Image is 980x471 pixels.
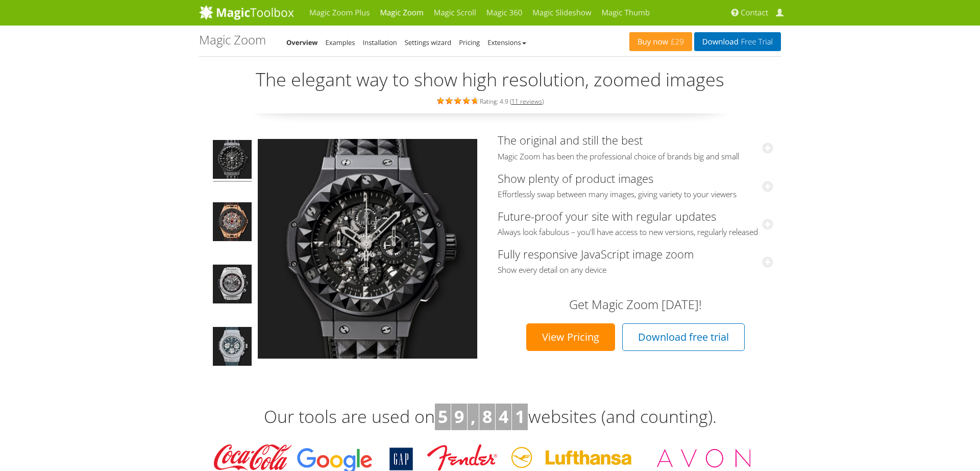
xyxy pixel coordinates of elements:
[511,97,542,106] a: 11 reviews
[482,405,492,428] b: 8
[498,152,773,162] span: Magic Zoom has been the professional choice of brands big and small
[471,405,476,428] b: ,
[694,32,781,51] a: DownloadFree Trial
[498,171,773,200] a: Show plenty of product imagesEffortlessly swap between many images, giving variety to your viewers
[515,405,525,428] b: 1
[212,139,253,183] a: Big Bang Depeche Mode
[498,190,773,200] span: Effortlessly swap between many images, giving variety to your viewers
[199,5,294,20] img: MagicToolbox.com - Image tools for your website
[629,32,692,51] a: Buy now£29
[213,265,252,307] img: Big Bang Unico Titanium - Magic Zoom Demo
[213,140,252,182] img: Big Bang Depeche Mode - Magic Zoom Demo
[498,227,773,238] span: Always look fabulous – you'll have access to new versions, regularly released
[741,8,768,18] span: Contact
[454,405,464,428] b: 9
[487,38,526,47] a: Extensions
[199,33,266,46] h1: Magic Zoom
[405,38,452,47] a: Settings wizard
[438,405,448,428] b: 5
[199,95,781,106] div: Rating: 4.9 ( )
[526,323,615,351] a: View Pricing
[498,265,773,275] span: Show every detail on any device
[622,323,745,351] a: Download free trial
[363,38,397,47] a: Installation
[199,404,781,430] h3: Our tools are used on websites (and counting).
[199,69,781,90] h2: The elegant way to show high resolution, zoomed images
[213,202,252,244] img: Big Bang Ferrari King Gold Carbon
[508,298,763,311] h3: Get Magic Zoom [DATE]!
[459,38,480,47] a: Pricing
[212,201,253,245] a: Big Bang Ferrari King Gold Carbon
[498,208,773,238] a: Future-proof your site with regular updatesAlways look fabulous – you'll have access to new versi...
[326,38,355,47] a: Examples
[212,264,253,308] a: Big Bang Unico Titanium
[286,38,318,47] a: Overview
[498,246,773,275] a: Fully responsive JavaScript image zoomShow every detail on any device
[499,405,508,428] b: 4
[213,327,252,369] img: Big Bang Jeans - Magic Zoom Demo
[668,38,684,46] span: £29
[212,326,253,370] a: Big Bang Jeans
[739,38,773,46] span: Free Trial
[498,132,773,161] a: The original and still the bestMagic Zoom has been the professional choice of brands big and small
